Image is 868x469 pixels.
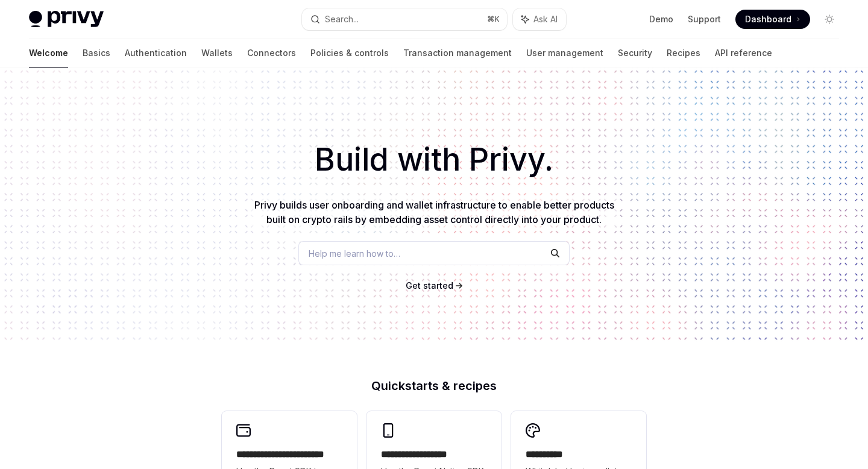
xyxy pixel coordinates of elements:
[310,39,389,68] a: Policies & controls
[222,380,646,392] h2: Quickstarts & recipes
[406,280,453,292] a: Get started
[254,199,614,225] span: Privy builds user onboarding and wallet infrastructure to enable better products built on crypto ...
[403,39,512,68] a: Transaction management
[302,8,506,30] button: Search...⌘K
[201,39,233,68] a: Wallets
[325,12,359,27] div: Search...
[29,11,104,28] img: light logo
[29,39,68,68] a: Welcome
[125,39,187,68] a: Authentication
[309,247,400,260] span: Help me learn how to…
[745,13,791,25] span: Dashboard
[649,13,673,25] a: Demo
[487,14,500,24] span: ⌘ K
[735,10,810,29] a: Dashboard
[513,8,566,30] button: Ask AI
[533,13,558,25] span: Ask AI
[19,136,849,183] h1: Build with Privy.
[406,280,453,291] span: Get started
[618,39,652,68] a: Security
[820,10,839,29] button: Toggle dark mode
[83,39,110,68] a: Basics
[247,39,296,68] a: Connectors
[688,13,721,25] a: Support
[526,39,603,68] a: User management
[715,39,772,68] a: API reference
[667,39,700,68] a: Recipes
